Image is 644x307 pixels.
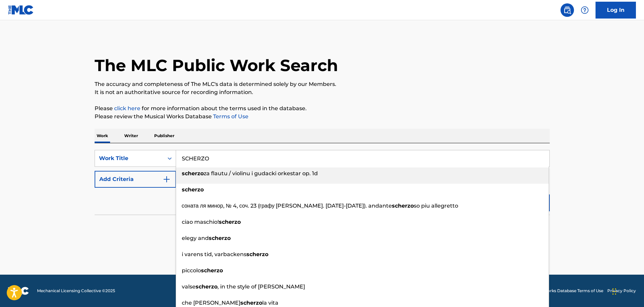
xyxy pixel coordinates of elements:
strong: scherzo [201,267,223,274]
span: i varens tid, varbackens [182,251,246,257]
strong: scherzo [182,170,204,177]
p: It is not an authoritative source for recording information. [95,88,550,96]
form: Search Form [95,150,550,215]
p: Writer [122,129,140,143]
div: Træk [612,281,616,302]
img: MLC Logo [8,5,34,15]
img: search [563,6,571,14]
span: za flautu / violinu i gudacki orkestar op. 1d [204,170,318,177]
div: Chat-widget [610,275,644,307]
span: ciao maschio! [182,219,219,225]
p: The accuracy and completeness of The MLC's data is determined solely by our Members. [95,80,550,88]
strong: scherzo [246,251,268,257]
img: help [581,6,589,14]
span: , in the style of [PERSON_NAME] [217,283,305,290]
span: valse [182,283,196,290]
a: click here [114,105,140,112]
h1: The MLC Public Work Search [95,55,338,75]
a: Public Search [561,3,574,17]
a: Musical Works Database Terms of Use [527,288,603,294]
strong: scherzo [196,283,217,290]
strong: scherzo [240,300,262,306]
p: Work [95,129,110,143]
span: Mechanical Licensing Collective © 2025 [37,288,115,294]
iframe: Chat Widget [610,275,644,307]
div: Help [578,3,591,17]
span: соната ля минор, № 4, соч. 23 (графу [PERSON_NAME]. [DATE]-[DATE]). andante [182,203,392,209]
button: Add Criteria [95,171,176,188]
strong: scherzo [392,203,414,209]
span: che [PERSON_NAME] [182,300,240,306]
img: 9d2ae6d4665cec9f34b9.svg [163,175,171,183]
p: Publisher [152,129,176,143]
strong: scherzo [182,186,204,193]
span: la vita [262,300,278,306]
span: so piu allegretto [414,203,458,209]
span: piccolo [182,267,201,274]
span: elegy and [182,235,209,241]
p: Please for more information about the terms used in the database. [95,104,550,113]
div: Work Title [99,154,160,162]
img: logo [8,287,29,295]
p: Please review the Musical Works Database [95,113,550,121]
a: Log In [596,2,636,19]
a: Privacy Policy [607,288,636,294]
a: Terms of Use [212,113,248,120]
strong: scherzo [219,219,241,225]
strong: scherzo [209,235,231,241]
